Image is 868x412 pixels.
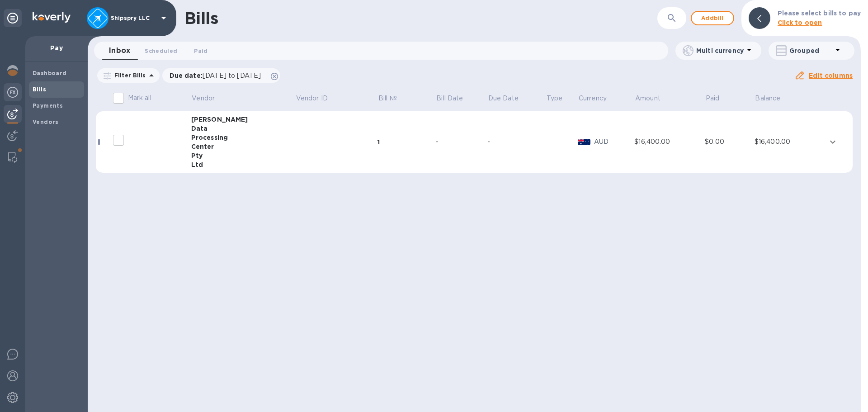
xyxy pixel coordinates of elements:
[377,137,435,147] div: 1
[203,72,261,79] span: [DATE] to [DATE]
[109,44,130,57] span: Inbox
[635,94,660,103] p: Amount
[111,71,146,79] p: Filter Bills
[33,43,80,52] p: Pay
[191,142,295,151] div: Center
[789,46,832,55] p: Grouped
[547,94,563,103] p: Type
[755,94,780,103] p: Balance
[191,124,295,133] div: Data
[635,94,672,103] span: Amount
[699,13,726,24] span: Add bill
[488,94,519,103] p: Due Date
[706,94,731,103] span: Paid
[594,137,634,147] p: AUD
[33,86,46,93] b: Bills
[706,94,720,103] p: Paid
[191,115,295,124] div: [PERSON_NAME]
[191,160,295,169] div: Ltd
[705,137,755,147] div: $0.00
[579,94,607,103] p: Currency
[184,9,218,28] h1: Bills
[7,87,18,98] img: Foreign exchange
[691,11,734,25] button: Addbill
[436,137,487,147] div: -
[778,19,822,26] b: Click to open
[634,137,705,147] div: $16,400.00
[826,135,840,149] button: expand row
[192,94,226,103] span: Vendor
[33,118,59,125] b: Vendors
[128,93,151,103] p: Mark all
[778,9,861,17] b: Please select bills to pay
[33,12,71,23] img: Logo
[194,46,208,56] span: Paid
[296,94,328,103] p: Vendor ID
[578,139,590,145] img: AUD
[191,133,295,142] div: Processing
[487,137,546,147] div: -
[170,71,266,80] p: Due date :
[755,94,792,103] span: Balance
[111,15,156,21] p: Shipspry LLC
[162,68,281,83] div: Due date:[DATE] to [DATE]
[33,102,63,109] b: Payments
[33,70,67,76] b: Dashboard
[192,94,215,103] p: Vendor
[4,9,22,27] div: Unpin categories
[191,151,295,160] div: Pty
[809,72,853,79] u: Edit columns
[378,94,397,103] p: Bill №
[296,94,340,103] span: Vendor ID
[378,94,409,103] span: Bill №
[436,94,463,103] p: Bill Date
[755,137,825,147] div: $16,400.00
[145,46,177,56] span: Scheduled
[696,46,744,55] p: Multi currency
